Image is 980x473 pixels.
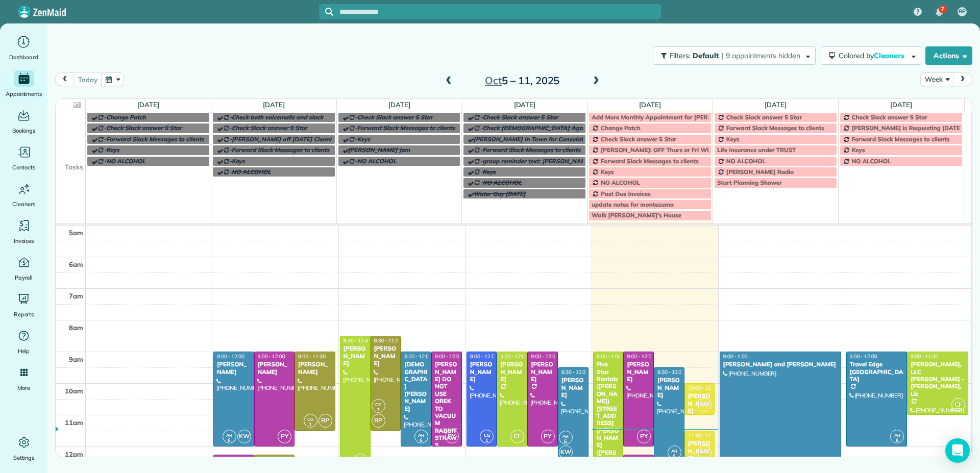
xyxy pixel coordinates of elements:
span: Cleaners [874,51,906,60]
a: [DATE] [514,101,536,109]
div: [PERSON_NAME] [561,377,585,399]
span: [PERSON_NAME] Radio [726,168,794,176]
span: CG [307,416,313,422]
span: Forward Slack Messages to clients [852,135,950,143]
span: Default [693,51,720,60]
div: [PERSON_NAME] DO NOT USE OREK TO VACUUM RABBIT STRAWS [434,361,459,449]
span: Past Due Invoices [601,190,651,197]
a: Payroll [4,254,43,283]
span: CF [510,430,524,443]
a: Filters: Default | 9 appointments hidden [648,46,816,65]
span: PY [541,430,555,443]
h2: 5 – 11, 2025 [458,75,586,86]
span: Water Guy [DATE] [473,190,525,197]
span: 7am [69,292,83,300]
a: [DATE] [137,101,159,109]
span: Forward Slack Messages to clients [726,124,824,132]
span: Keys [357,135,371,143]
div: 7 unread notifications [928,1,950,23]
span: Cleaners [12,199,35,209]
span: Keys [106,146,119,154]
span: Check Slack answer 5 Star [232,124,307,132]
span: 9:00 - 12:00 [531,353,558,360]
span: 9:00 - 12:00 [850,353,877,360]
span: 9:00 - 12:00 [404,353,432,360]
small: 1 [304,420,317,430]
span: Keys [852,146,865,154]
span: 12:15 - 2:45 [258,456,285,463]
span: group reminder text: [PERSON_NAME] [482,157,591,165]
span: 9:00 - 12:00 [500,353,528,360]
small: 6 [668,452,681,461]
span: PY [637,430,651,443]
span: Walk [PERSON_NAME]'s House [592,211,681,219]
span: [PERSON_NAME] Jam [348,146,410,154]
div: [PERSON_NAME] [688,392,712,414]
div: Open Intercom Messenger [945,438,970,463]
span: Change Patch [601,124,641,132]
span: Help [18,346,30,356]
span: Check [DEMOGRAPHIC_DATA] Against Spreadsheet [482,124,630,132]
span: Forward Slack Messages to clients [106,135,204,143]
span: Check Slack answer 5 Star [852,113,927,121]
a: Settings [4,434,43,463]
span: RP [372,414,385,428]
span: NO ALCOHOL [232,168,271,176]
span: 11:30 - 12:30 [688,432,719,439]
span: 9:00 - 11:00 [911,353,938,360]
span: Dashboard [9,52,38,62]
div: [PERSON_NAME], LLC [PERSON_NAME] - [PERSON_NAME], Llc [910,361,965,397]
span: Start Planning Shower [717,179,782,186]
span: Filters: [670,51,691,60]
span: NO ALCOHOL [601,179,640,186]
span: CG [375,402,381,407]
span: Check Slack answer 5 Star [106,124,182,132]
span: Forward Slack Messages to clients [232,146,330,154]
span: [PERSON_NAME] off [DATE] Cleaning Restaurant [232,135,372,143]
span: 9:00 - 1:00 [723,353,748,360]
a: [DATE] [639,101,661,109]
span: AR [562,433,569,439]
span: 9:00 - 12:00 [470,353,498,360]
button: Week [920,72,953,86]
span: CF [951,398,965,412]
div: [PERSON_NAME] and [PERSON_NAME] [723,361,839,368]
button: prev [55,72,75,86]
small: 1 [372,405,385,415]
span: CF [354,454,367,467]
small: 1 [480,436,493,445]
span: 9:00 - 12:00 [258,353,285,360]
span: Keys [726,135,740,143]
span: NO ALCOHOL [106,157,145,165]
div: [PERSON_NAME] [470,361,494,383]
div: [PERSON_NAME] [298,361,332,376]
a: Reports [4,291,43,319]
span: 10am [65,387,83,395]
span: Invoices [14,236,34,246]
span: 11am [65,418,83,427]
button: Actions [925,46,972,65]
div: [PERSON_NAME] [216,361,251,376]
button: Colored byCleaners [821,46,921,65]
span: [PERSON_NAME]: OFF Thurs or Fri WEEKLY [601,146,724,154]
span: 9:00 - 12:00 [217,353,244,360]
span: KW [698,445,712,459]
span: AR [894,432,900,438]
span: KW [559,445,573,459]
span: Change Patch [106,113,146,121]
div: [PERSON_NAME] [626,361,651,383]
small: 6 [891,436,903,445]
a: Invoices [4,217,43,246]
span: | 9 appointments hidden [722,51,800,60]
span: 5am [69,229,83,237]
a: Bookings [4,107,43,136]
a: [DATE] [765,101,787,109]
span: 9am [69,355,83,363]
span: Forward Slack Messages to clients [482,146,580,154]
span: 9:00 - 11:30 [298,353,326,360]
a: [DATE] [890,101,912,109]
button: Filters: Default | 9 appointments hidden [653,46,816,65]
span: 6am [69,260,83,268]
span: KW [237,430,251,443]
span: PY [445,430,459,443]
